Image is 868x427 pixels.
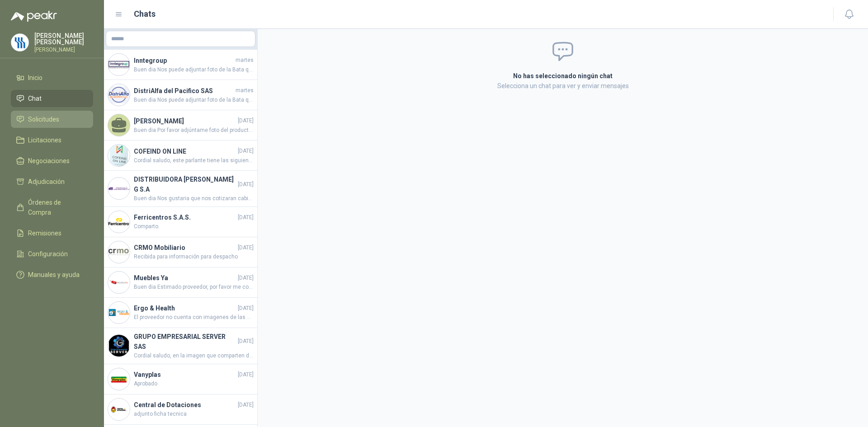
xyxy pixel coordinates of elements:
span: martes [236,86,254,95]
h4: Inntegroup [134,56,234,66]
span: [DATE] [238,337,254,346]
img: Company Logo [108,54,130,75]
a: Solicitudes [11,111,93,128]
span: [DATE] [238,117,254,125]
a: Company LogoErgo & Health[DATE]El proveedor no cuenta con imagenes de las demás posturas, pero in... [104,298,257,328]
span: Buen dia Estimado proveedor, por favor me confirma si la sillas que me cotiza viene con ruedas, m... [134,283,254,291]
span: Comparto. [134,222,254,231]
img: Logo peakr [11,11,57,22]
span: Configuración [28,249,68,259]
a: Company LogoFerricentros S.A.S.[DATE]Comparto. [104,207,257,237]
span: Buen dia Nos puede adjuntar foto de la Bata que nos cotiza por favor [134,96,254,104]
a: Company LogoMuebles Ya[DATE]Buen dia Estimado proveedor, por favor me confirma si la sillas que m... [104,267,257,298]
h4: Muebles Ya [134,273,236,283]
img: Company Logo [11,34,28,51]
img: Company Logo [108,399,130,420]
h4: GRUPO EMPRESARIAL SERVER SAS [134,332,236,352]
span: martes [236,56,254,65]
span: Buen dia Por favor adjúntame foto del producto que me estas cotizando [134,126,254,135]
h4: Vanyplas [134,370,236,380]
a: Company LogoCOFEIND ON LINE[DATE]Cordial saludo, este parlante tiene las siguientes medidas ALTO:... [104,141,257,171]
span: [DATE] [238,401,254,409]
a: Manuales y ayuda [11,266,93,283]
h4: Ergo & Health [134,303,236,313]
a: Inicio [11,69,93,86]
span: El proveedor no cuenta con imagenes de las demás posturas, pero indica que es plegable igual que ... [134,313,254,322]
h4: COFEIND ON LINE [134,146,236,156]
span: Negociaciones [28,156,70,166]
a: Company LogoCentral de Dotaciones[DATE]adjunto ficha tecnica [104,394,257,425]
a: Órdenes de Compra [11,194,93,221]
h4: [PERSON_NAME] [134,116,236,126]
span: adjunto ficha tecnica [134,410,254,418]
a: Adjudicación [11,173,93,190]
h2: No has seleccionado ningún chat [405,71,721,81]
a: Company LogoDistriAlfa del Pacifico SASmartesBuen dia Nos puede adjuntar foto de la Bata que nos ... [104,80,257,110]
span: Chat [28,94,42,103]
span: Manuales y ayuda [28,270,80,280]
a: Configuración [11,245,93,263]
span: Remisiones [28,228,61,238]
span: Buen dia Nos puede adjuntar foto de la Bata que nos cotiza por favor [134,66,254,74]
h4: DISTRIBUIDORA [PERSON_NAME] G S.A [134,174,236,194]
img: Company Logo [108,272,130,293]
img: Company Logo [108,145,130,166]
a: Company LogoInntegroupmartesBuen dia Nos puede adjuntar foto de la Bata que nos cotiza por favor [104,50,257,80]
img: Company Logo [108,368,130,390]
span: [DATE] [238,213,254,222]
span: Solicitudes [28,114,59,124]
h4: Central de Dotaciones [134,400,236,410]
img: Company Logo [108,178,130,199]
span: [DATE] [238,304,254,313]
span: Órdenes de Compra [28,197,85,217]
span: [DATE] [238,371,254,379]
a: Company LogoGRUPO EMPRESARIAL SERVER SAS[DATE]Cordial saludo, en la imagen que comparten de refer... [104,328,257,364]
span: [DATE] [238,274,254,282]
span: [DATE] [238,244,254,252]
h4: DistriAlfa del Pacifico SAS [134,86,234,96]
a: Chat [11,90,93,107]
p: Selecciona un chat para ver y enviar mensajes [405,81,721,91]
img: Company Logo [108,241,130,263]
a: Company LogoDISTRIBUIDORA [PERSON_NAME] G S.A[DATE]Buen dia Nos gustaria que nos cotizaran cabina... [104,171,257,207]
h4: Ferricentros S.A.S. [134,212,236,222]
span: Recibida para información para despacho [134,253,254,261]
img: Company Logo [108,302,130,324]
a: Company LogoVanyplas[DATE]Aprobado [104,364,257,394]
img: Company Logo [108,84,130,106]
a: Negociaciones [11,152,93,169]
img: Company Logo [108,211,130,233]
p: [PERSON_NAME] [34,47,93,52]
span: Licitaciones [28,135,61,145]
img: Company Logo [108,335,130,357]
a: [PERSON_NAME][DATE]Buen dia Por favor adjúntame foto del producto que me estas cotizando [104,110,257,141]
h4: CRMO Mobiliario [134,243,236,253]
h1: Chats [134,8,156,20]
span: [DATE] [238,180,254,189]
span: Adjudicación [28,177,65,187]
span: Aprobado [134,380,254,388]
span: Inicio [28,73,42,83]
a: Remisiones [11,225,93,242]
p: [PERSON_NAME] [PERSON_NAME] [34,33,93,45]
a: Company LogoCRMO Mobiliario[DATE]Recibida para información para despacho [104,237,257,267]
a: Licitaciones [11,131,93,149]
span: [DATE] [238,147,254,155]
span: Buen dia Nos gustaria que nos cotizaran cabinas de sonido un poco mas grandes, microfono inalambr... [134,194,254,203]
span: Cordial saludo, en la imagen que comparten de referencia, el juego de copas pertenece al que tien... [134,352,254,360]
span: Cordial saludo, este parlante tiene las siguientes medidas ALTO: 64 CM ANCHO: 27 CM PROFUNDIDAD: ... [134,156,254,165]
